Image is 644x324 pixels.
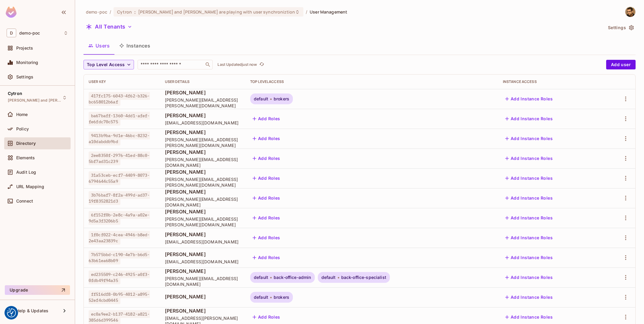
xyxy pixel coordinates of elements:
[165,97,241,109] span: [PERSON_NAME][EMAIL_ADDRESS][PERSON_NAME][DOMAIN_NAME]
[250,173,283,183] button: Add Roles
[165,268,241,274] span: [PERSON_NAME]
[84,22,135,32] button: All Tenants
[89,211,150,225] span: 6f152f0b-2e8c-4a9a-a02e-9d5a3f3206b5
[89,92,150,106] span: 417fc175-6043-4f62-b326-bc658012b6af
[503,154,555,163] button: Add Instance Roles
[165,79,241,84] div: User Details
[274,295,289,300] span: brokers
[89,271,150,284] span: ed235509-c246-4925-a0f3-0fdb49f94a35
[250,154,283,163] button: Add Roles
[321,275,336,280] span: default
[16,184,44,189] span: URL Mapping
[625,7,635,17] img: Tomáš Jelínek
[89,191,150,205] span: 3b76baf7-8f2a-499d-ad37-19f8352821d3
[114,38,155,53] button: Instances
[503,193,555,203] button: Add Instance Roles
[19,31,40,35] span: Workspace: demo-poc
[250,312,283,322] button: Add Roles
[165,216,241,228] span: [PERSON_NAME][EMAIL_ADDRESS][PERSON_NAME][DOMAIN_NAME]
[5,285,70,295] button: Upgrade
[89,231,150,245] span: 1f0cf022-4cea-4946-b8ed-2e43aa23839c
[7,308,16,317] button: Consent Preferences
[250,233,283,243] button: Add Roles
[89,251,150,264] span: 7b575bbd-c190-4e7b-b6d5-63b61ea68b09
[165,293,241,300] span: [PERSON_NAME]
[274,275,311,280] span: back-office-admin
[165,89,241,96] span: [PERSON_NAME]
[89,79,155,84] div: User Key
[134,10,136,14] span: :
[503,233,555,243] button: Add Instance Roles
[16,170,36,175] span: Audit Log
[16,141,36,146] span: Directory
[87,61,125,69] span: Top Level Access
[84,60,134,69] button: Top Level Access
[165,137,241,148] span: [PERSON_NAME][EMAIL_ADDRESS][PERSON_NAME][DOMAIN_NAME]
[503,273,555,282] button: Add Instance Roles
[165,112,241,119] span: [PERSON_NAME]
[16,112,28,117] span: Home
[89,171,150,185] span: 31a53ceb-ecf7-4409-8073-6794644c55a9
[503,94,555,104] button: Add Instance Roles
[16,127,29,131] span: Policy
[165,307,241,314] span: [PERSON_NAME]
[250,79,493,84] div: Top Level Access
[16,60,38,65] span: Monitoring
[503,173,555,183] button: Add Instance Roles
[310,9,347,15] span: User Management
[89,112,150,126] span: ba67baff-1360-4dd1-afef-fe6fdc70c575
[306,9,307,15] li: /
[89,290,150,304] span: ff516df8-0b95-4012-a895-52ef4cbd0445
[503,253,555,262] button: Add Instance Roles
[165,129,241,136] span: [PERSON_NAME]
[8,91,22,96] span: Cytron
[8,98,62,103] span: [PERSON_NAME] and [PERSON_NAME] are playing with user synchroniztion
[250,134,283,143] button: Add Roles
[217,62,257,67] p: Last Updated just now
[16,308,48,313] span: Help & Updates
[138,9,295,15] span: [PERSON_NAME] and [PERSON_NAME] are playing with user synchroniztion
[16,155,35,160] span: Elements
[165,157,241,168] span: [PERSON_NAME][EMAIL_ADDRESS][DOMAIN_NAME]
[6,7,17,18] img: SReyMgAAAABJRU5ErkJggg==
[341,275,386,280] span: back-office-specialist
[254,295,268,300] span: default
[16,46,33,50] span: Projects
[503,79,598,84] div: Instance Access
[503,114,555,124] button: Add Instance Roles
[606,23,636,32] button: Settings
[165,120,241,126] span: [EMAIL_ADDRESS][DOMAIN_NAME]
[274,96,289,101] span: brokers
[89,310,150,324] span: ec0a9ee2-b137-4182-a821-385d6d399546
[250,213,283,223] button: Add Roles
[165,259,241,264] span: [EMAIL_ADDRESS][DOMAIN_NAME]
[165,251,241,258] span: [PERSON_NAME]
[110,9,111,15] li: /
[259,62,264,68] span: refresh
[117,9,132,15] span: Cytron
[84,38,114,53] button: Users
[16,75,33,79] span: Settings
[16,199,33,203] span: Connect
[165,239,241,245] span: [EMAIL_ADDRESS][DOMAIN_NAME]
[165,149,241,155] span: [PERSON_NAME]
[165,169,241,175] span: [PERSON_NAME]
[258,61,265,68] button: refresh
[250,114,283,124] button: Add Roles
[250,253,283,262] button: Add Roles
[503,213,555,223] button: Add Instance Roles
[165,176,241,188] span: [PERSON_NAME][EMAIL_ADDRESS][PERSON_NAME][DOMAIN_NAME]
[89,132,150,145] span: 9413b9ba-9d1e-46bc-8232-a10dabddb9bd
[503,312,555,322] button: Add Instance Roles
[165,188,241,195] span: [PERSON_NAME]
[89,151,150,165] span: 2ee8350f-2976-41ed-88c0-5bf7ad31c239
[254,96,268,101] span: default
[165,276,241,287] span: [PERSON_NAME][EMAIL_ADDRESS][DOMAIN_NAME]
[165,196,241,208] span: [PERSON_NAME][EMAIL_ADDRESS][DOMAIN_NAME]
[254,275,268,280] span: default
[503,292,555,302] button: Add Instance Roles
[165,231,241,238] span: [PERSON_NAME]
[165,208,241,215] span: [PERSON_NAME]
[250,193,283,203] button: Add Roles
[503,134,555,143] button: Add Instance Roles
